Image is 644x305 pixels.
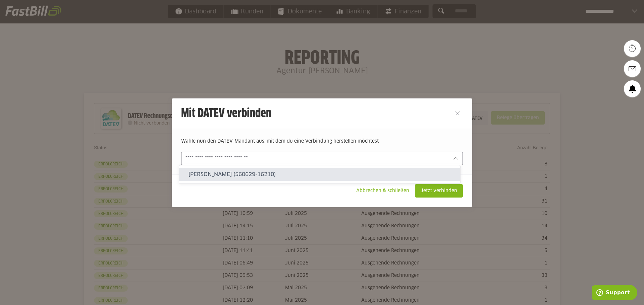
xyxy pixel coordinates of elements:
iframe: Öffnet ein Widget, in dem Sie weitere Informationen finden [592,285,637,302]
sl-button: Abbrechen & schließen [351,184,415,198]
p: Wähle nun den DATEV-Mandant aus, mit dem du eine Verbindung herstellen möchtest [181,138,463,145]
sl-option: [PERSON_NAME] (560629-16210) [179,168,460,181]
sl-button: Jetzt verbinden [415,184,463,198]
